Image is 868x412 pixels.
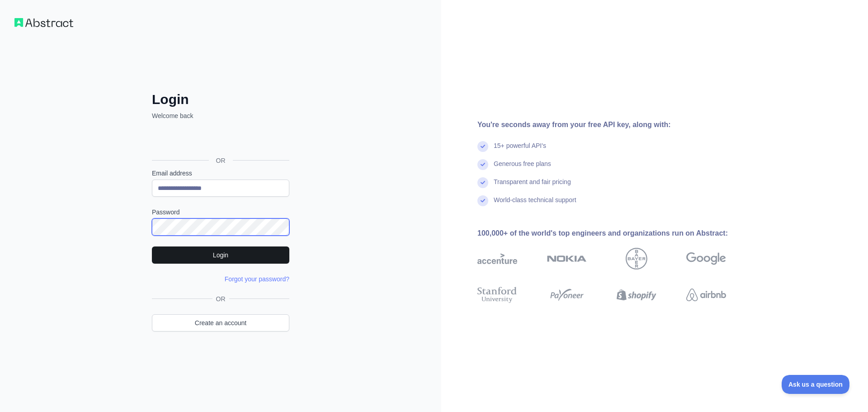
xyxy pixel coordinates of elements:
[686,285,726,305] img: airbnb
[152,91,289,108] h2: Login
[152,314,289,331] a: Create an account
[477,141,488,152] img: check mark
[152,111,289,120] p: Welcome back
[547,285,587,305] img: payoneer
[477,119,755,130] div: You're seconds away from your free API key, along with:
[494,159,551,177] div: Generous free plans
[547,248,587,270] img: nokia
[686,248,726,270] img: google
[212,294,229,303] span: OR
[152,208,289,217] label: Password
[477,285,517,305] img: stanford university
[494,141,546,159] div: 15+ powerful API's
[477,177,488,188] img: check mark
[477,159,488,170] img: check mark
[147,130,292,150] iframe: Sign in with Google Button
[617,285,656,305] img: shopify
[152,169,289,178] label: Email address
[494,177,571,195] div: Transparent and fair pricing
[782,375,850,394] iframe: Toggle Customer Support
[225,275,289,283] a: Forgot your password?
[209,156,233,165] span: OR
[477,248,517,270] img: accenture
[152,246,289,264] button: Login
[494,195,576,213] div: World-class technical support
[14,18,73,27] img: Workflow
[626,248,647,270] img: bayer
[477,228,755,239] div: 100,000+ of the world's top engineers and organizations run on Abstract:
[477,195,488,206] img: check mark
